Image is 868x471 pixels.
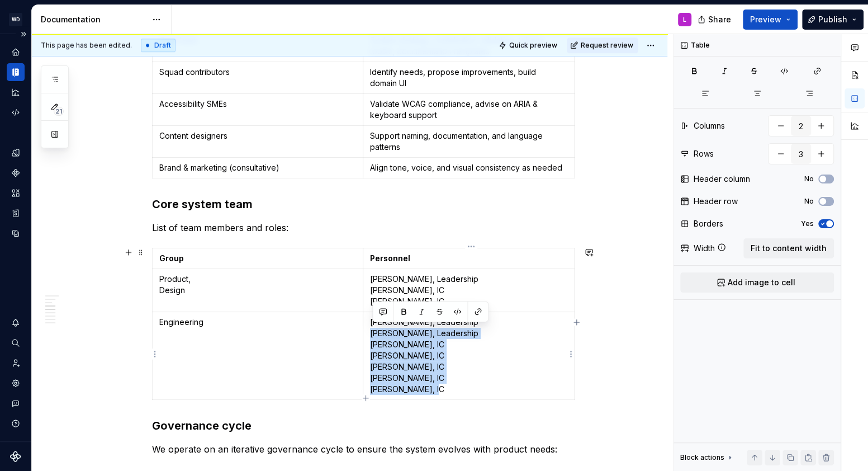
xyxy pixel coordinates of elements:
p: Accessibility SMEs [159,98,356,110]
strong: Group [159,253,184,263]
button: Request review [567,37,638,53]
p: List of team members and roles: [152,221,575,234]
p: Product, Design [159,274,356,296]
a: Documentation [7,63,25,81]
button: Search ⌘K [7,334,25,352]
div: Width [694,243,715,254]
span: Share [708,14,731,25]
p: Align tone, voice, and visual consistency as needed [370,162,567,173]
a: Storybook stories [7,204,25,222]
p: Support naming, documentation, and language patterns [370,130,567,153]
span: Request review [581,41,633,50]
div: Block actions [680,453,724,462]
button: Fit to content width [743,238,834,258]
a: Code automation [7,103,25,121]
span: Add image to cell [728,277,795,288]
span: Quick preview [509,41,557,50]
a: Assets [7,184,25,202]
span: Publish [818,14,847,25]
button: Notifications [7,314,25,332]
div: Draft [141,39,176,52]
div: Rows [694,148,714,159]
label: No [804,197,814,206]
a: Analytics [7,83,25,101]
p: Engineering [159,317,356,328]
div: Documentation [41,14,146,25]
p: Identify needs, propose improvements, build domain UI [370,67,567,89]
button: Add image to cell [680,272,834,293]
p: [PERSON_NAME], Leadership [PERSON_NAME], Leadership [PERSON_NAME], IC [PERSON_NAME], IC [PERSON_N... [370,317,567,395]
div: Block actions [680,450,734,465]
strong: Core system team [152,197,253,211]
a: Home [7,43,25,61]
a: Invite team [7,354,25,372]
label: No [804,175,814,183]
div: L [683,15,686,24]
button: Preview [743,10,798,30]
a: Settings [7,374,25,392]
div: Header column [694,173,750,185]
div: Borders [694,218,723,229]
p: Validate WCAG compliance, advise on ARIA & keyboard support [370,98,567,121]
a: Design tokens [7,144,25,162]
button: Publish [802,10,864,30]
strong: Governance cycle [152,419,252,432]
span: 21 [54,107,64,116]
div: Columns [694,120,725,131]
a: Data sources [7,224,25,242]
p: Squad contributors [159,67,356,78]
span: This page has been edited. [41,41,132,50]
button: WD [2,7,29,31]
button: Contact support [7,394,25,412]
button: Quick preview [495,37,562,53]
p: Brand & marketing (consultative) [159,162,356,173]
button: Share [692,10,738,30]
a: Components [7,164,25,182]
p: We operate on an iterative governance cycle to ensure the system evolves with product needs: [152,442,575,456]
p: [PERSON_NAME], Leadership [PERSON_NAME], IC [PERSON_NAME], IC [370,274,567,307]
span: Preview [750,14,781,25]
button: Expand sidebar [16,26,31,42]
p: Content designers [159,130,356,142]
div: WD [9,13,22,26]
svg: Supernova Logo [10,451,21,462]
div: Header row [694,196,738,207]
label: Yes [801,219,814,228]
strong: Personnel [370,253,410,263]
span: Fit to content width [751,243,827,254]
